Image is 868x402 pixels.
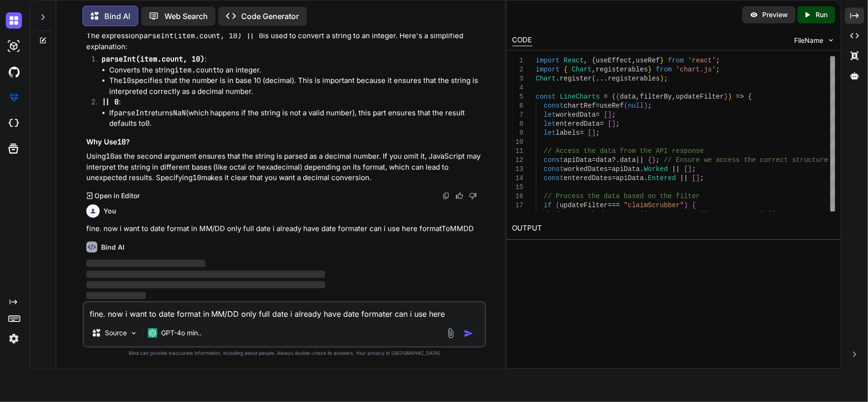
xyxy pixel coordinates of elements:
div: 5 [512,92,523,101]
p: Code Generator [242,10,299,22]
span: . [643,174,647,182]
span: let [543,120,555,128]
span: enteredData [556,120,600,128]
span: labels [556,129,580,137]
span: ) [684,201,687,209]
span: const [543,174,563,182]
span: = [608,165,612,173]
img: cloudideIcon [6,115,22,131]
span: ] [696,174,700,182]
span: , [636,93,640,100]
li: Converts the string to an integer. [109,65,485,76]
span: map [628,211,640,218]
img: darkChat [6,12,22,29]
span: = [596,102,600,110]
img: icon [464,329,473,338]
h6: You [103,206,116,216]
span: { [616,93,620,100]
code: item.count [174,65,217,75]
span: const [536,93,556,100]
div: 18 [512,210,523,219]
img: chevron down [827,36,835,44]
img: attachment [445,328,456,339]
span: . [720,211,724,218]
span: apiData [612,165,640,173]
span: ) [728,93,732,100]
span: from [656,66,672,73]
code: 10 [193,173,201,182]
span: data [620,93,636,100]
span: workedData [556,111,596,119]
h3: Why Use ? [86,137,485,148]
span: filterBy [640,93,672,100]
code: 10 [123,76,131,85]
span: ] [592,129,595,137]
span: useRef [636,57,660,64]
span: registerables [608,75,660,82]
span: ( [700,211,704,218]
span: ] [608,111,612,119]
span: null [628,102,644,110]
p: GPT-4o min.. [161,328,202,338]
code: parseInt [114,108,148,118]
span: = [596,111,600,119]
div: 8 [512,120,523,129]
span: = [576,211,580,218]
span: workedDates [580,211,623,218]
span: { [748,93,752,100]
span: } [724,93,727,100]
span: const [543,156,563,164]
img: premium [6,90,22,106]
div: 13 [512,165,523,174]
span: enteredDates [563,174,612,182]
span: let [543,129,555,137]
p: Web Search [164,10,208,22]
span: = [603,93,607,100]
span: [ [603,111,607,119]
span: // Access the data from the API response [543,147,704,155]
span: { [592,57,595,64]
span: [ [692,174,695,182]
span: parseInt [668,211,700,218]
span: ; [596,129,600,137]
p: Bind AI [104,10,130,22]
p: fine. now i want to date format in MM/DD only full date i already have date formater can i use he... [86,223,485,234]
span: , [592,66,595,73]
code: 10 [106,151,114,161]
span: , [744,211,747,218]
span: registerables [596,66,648,73]
div: 9 [512,129,523,138]
span: Entered [648,174,676,182]
span: ( [640,211,643,218]
span: Chart [572,66,592,73]
code: || 0 [102,97,119,107]
code: parseInt(item.count, 10) [102,54,204,64]
span: React [563,57,583,64]
p: Open in Editor [94,191,140,201]
p: Preview [762,10,788,20]
span: count [724,211,744,218]
span: ; [648,102,652,110]
span: data [596,156,612,164]
span: 'chart.js' [676,66,716,73]
div: 6 [512,101,523,111]
span: . [623,211,627,218]
span: ; [612,111,615,119]
span: = [592,156,595,164]
span: workedData [536,211,576,218]
div: 12 [512,156,523,165]
span: || [636,156,644,164]
li: If returns (which happens if the string is not a valid number), this part ensures that the result... [109,108,485,129]
span: ‌ [86,292,146,299]
span: ( [612,93,615,100]
span: , [583,57,587,64]
h6: Bind AI [101,242,124,252]
img: darkAi-studio [6,38,22,54]
span: register [560,75,592,82]
span: || [680,174,688,182]
div: 2 [512,65,523,74]
img: dislike [469,192,477,200]
p: The expression is used to convert a string to an integer. Here's a simplified explanation: [86,30,485,52]
code: 10 [117,137,126,147]
span: [ [588,129,592,137]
